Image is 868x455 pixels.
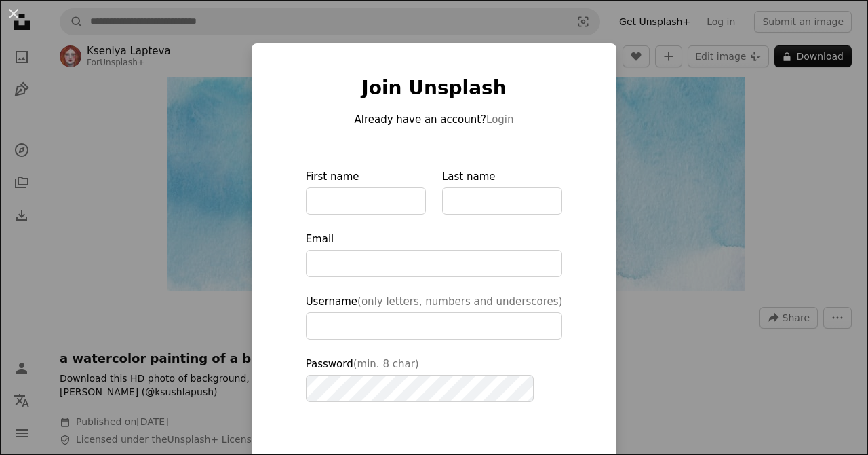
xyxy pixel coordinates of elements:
button: Login [486,111,513,128]
label: First name [306,168,426,215]
span: (only letters, numbers and underscores) [357,295,562,308]
input: Password(min. 8 char) [306,375,534,402]
input: First name [306,187,426,215]
label: Last name [442,168,562,215]
input: Last name [442,187,562,215]
input: Username(only letters, numbers and underscores) [306,312,563,340]
label: Username [306,293,563,340]
span: (min. 8 char) [353,358,419,370]
label: Email [306,231,563,277]
input: Email [306,250,563,277]
label: Password [306,356,563,402]
h1: Join Unsplash [306,76,563,101]
p: Already have an account? [306,111,563,128]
